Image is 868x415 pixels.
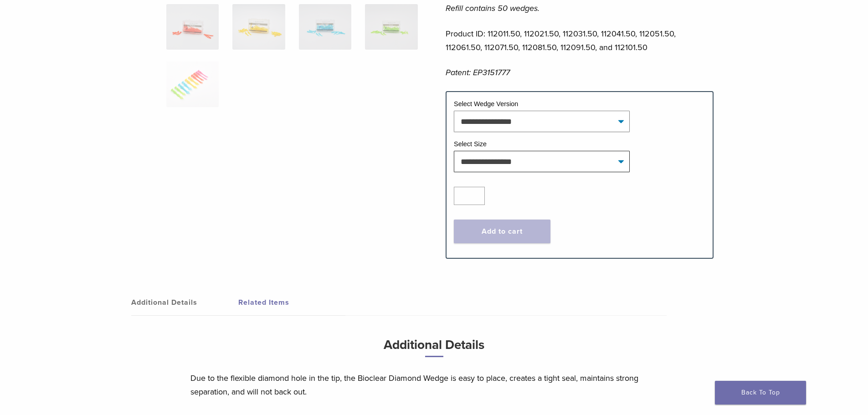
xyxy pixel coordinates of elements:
[232,4,285,50] img: Diamond Wedge and Long Diamond Wedge - Image 10
[166,4,219,50] img: Diamond Wedge and Long Diamond Wedge - Image 9
[365,4,417,50] img: Diamond Wedge and Long Diamond Wedge - Image 12
[446,27,714,54] p: Product ID: 112011.50, 112021.50, 112031.50, 112041.50, 112051.50, 112061.50, 112071.50, 112081.5...
[238,290,345,315] a: Related Items
[446,67,510,77] em: Patent: EP3151777
[454,140,487,148] label: Select Size
[166,61,219,107] img: Diamond Wedge and Long Diamond Wedge - Image 13
[446,3,539,13] em: Refill contains 50 wedges.
[190,334,678,364] h3: Additional Details
[715,381,806,405] a: Back To Top
[299,4,351,50] img: Diamond Wedge and Long Diamond Wedge - Image 11
[454,220,550,243] button: Add to cart
[454,100,518,108] label: Select Wedge Version
[131,290,238,315] a: Additional Details
[190,371,678,399] p: Due to the flexible diamond hole in the tip, the Bioclear Diamond Wedge is easy to place, creates...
